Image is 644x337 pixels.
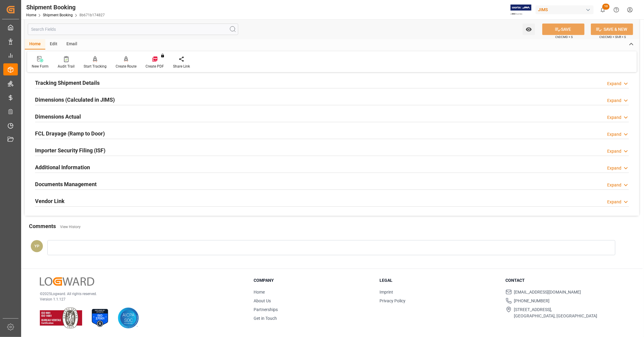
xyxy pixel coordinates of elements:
div: Expand [607,165,621,171]
div: JIMS [536,5,594,14]
a: Get in Touch [254,316,277,321]
a: Home [26,13,36,17]
button: SAVE [542,24,585,35]
h2: Vendor Link [35,197,65,205]
a: Partnerships [254,307,278,312]
div: Expand [607,114,621,121]
a: About Us [254,298,271,303]
span: [PHONE_NUMBER] [514,298,550,304]
div: Expand [607,148,621,154]
h2: Comments [29,222,56,230]
div: Share Link [173,64,190,69]
a: Imprint [380,290,393,294]
img: AICPA SOC [118,307,139,329]
img: Exertis%20JAM%20-%20Email%20Logo.jpg_1722504956.jpg [511,5,531,15]
a: Home [254,290,265,294]
div: Home [25,39,45,49]
span: Ctrl/CMD + S [555,35,573,39]
span: 10 [602,4,610,10]
p: © 2025 Logward. All rights reserved. [40,291,239,297]
span: [EMAIL_ADDRESS][DOMAIN_NAME] [514,289,581,295]
button: show 10 new notifications [596,3,610,17]
h2: Dimensions Actual [35,113,81,121]
div: New Form [32,64,49,69]
div: Expand [607,81,621,87]
img: ISO 9001 & ISO 14001 Certification [40,307,82,329]
div: Expand [607,182,621,188]
button: open menu [523,24,535,35]
button: Help Center [610,3,623,17]
h2: Additional Information [35,163,90,171]
h2: Tracking Shipment Details [35,79,100,87]
button: SAVE & NEW [591,24,633,35]
a: Privacy Policy [380,298,405,303]
div: Edit [45,39,62,49]
div: Expand [607,97,621,104]
div: Expand [607,199,621,205]
span: [STREET_ADDRESS], [GEOGRAPHIC_DATA], [GEOGRAPHIC_DATA] [514,307,598,319]
div: Create Route [116,64,136,69]
span: Ctrl/CMD + Shift + S [599,35,626,39]
div: Expand [607,131,621,138]
span: YP [34,244,39,248]
h2: Dimensions (Calculated in JIMS) [35,96,115,104]
img: Logward Logo [40,277,94,286]
input: Search Fields [28,24,238,35]
p: Version 1.1.127 [40,297,239,302]
button: JIMS [536,4,596,15]
h2: Documents Management [35,180,97,188]
h2: FCL Drayage (Ramp to Door) [35,129,105,138]
h3: Company [254,277,372,284]
h3: Legal [380,277,498,284]
img: ISO 27001 Certification [89,307,111,329]
a: Shipment Booking [43,13,73,17]
h3: Contact [506,277,624,284]
h2: Importer Security Filing (ISF) [35,146,105,154]
div: Audit Trail [58,64,75,69]
div: Shipment Booking [26,3,105,12]
div: Start Tracking [84,64,107,69]
a: View History [60,225,81,229]
div: Email [62,39,82,49]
